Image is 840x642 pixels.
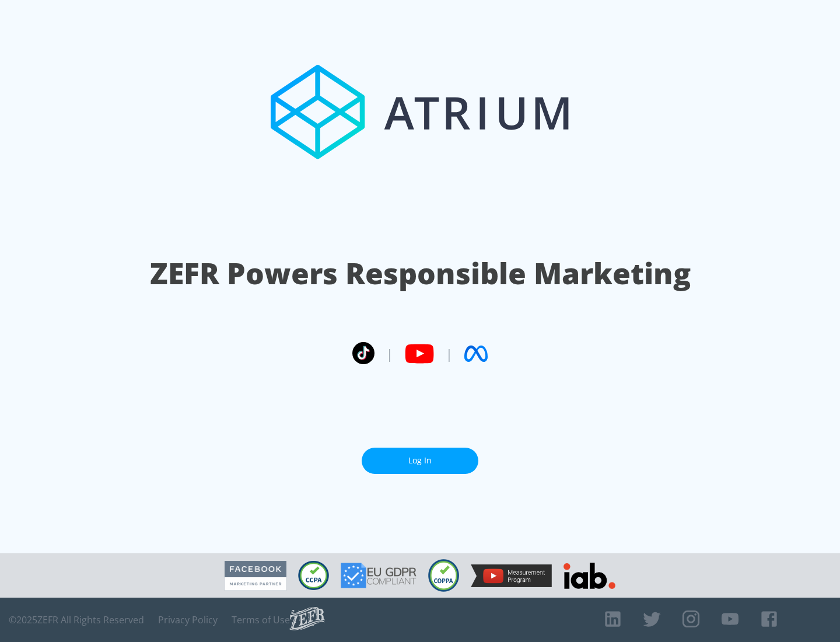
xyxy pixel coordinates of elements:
img: Facebook Marketing Partner [225,561,286,591]
img: IAB [563,563,615,589]
span: | [446,345,453,362]
h1: ZEFR Powers Responsible Marketing [150,253,691,294]
a: Terms of Use [232,614,290,626]
img: COPPA Compliant [428,559,459,592]
a: Privacy Policy [158,614,218,626]
span: | [386,345,393,362]
a: Log In [362,448,478,474]
img: CCPA Compliant [298,561,329,590]
img: YouTube Measurement Program [471,564,552,587]
span: © 2025 ZEFR All Rights Reserved [9,614,144,626]
img: GDPR Compliant [341,563,416,588]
